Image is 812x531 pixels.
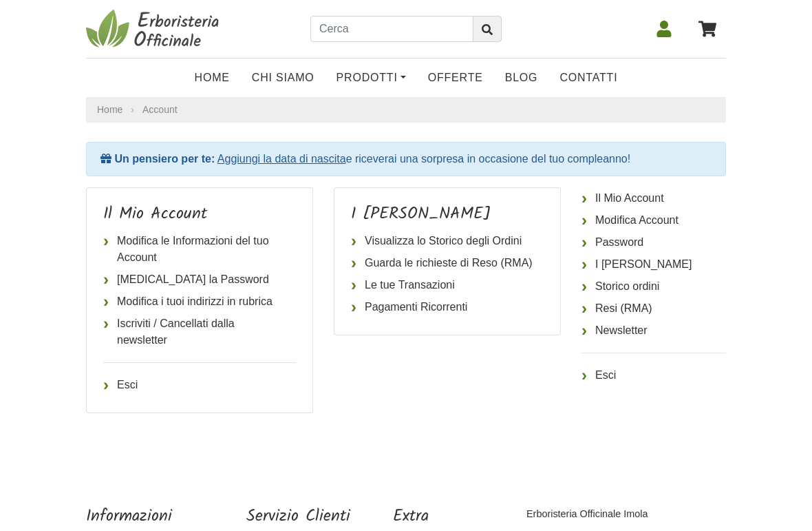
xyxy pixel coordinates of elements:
a: Pagamenti Ricorrenti [351,296,544,318]
a: Modifica Account [581,209,726,231]
a: Il Mio Account [581,187,726,209]
a: Le tue Transazioni [351,274,544,296]
h4: Il Mio Account [103,205,296,225]
a: [MEDICAL_DATA] la Password [103,269,296,291]
a: Account [142,104,178,115]
a: Resi (RMA) [581,298,726,320]
h5: Servizio Clienti [246,507,350,527]
a: Modifica le Informazioni del tuo Account [103,230,296,269]
h5: Extra [393,507,484,527]
a: I [PERSON_NAME] [581,253,726,275]
input: Cerca [310,16,473,42]
a: Newsletter [581,320,726,342]
a: Guarda le richieste di Reso (RMA) [351,252,544,274]
a: Esci [103,374,296,396]
a: Home [184,64,241,92]
a: Erboristeria Officinale Imola [526,508,648,519]
a: Contatti [548,64,628,92]
a: Prodotti [325,64,417,92]
h5: Informazioni [86,507,203,527]
h4: I [PERSON_NAME] [351,205,544,225]
a: Storico ordini [581,275,726,298]
a: Blog [494,64,549,92]
a: Iscriviti / Cancellati dalla newsletter [103,313,296,351]
a: Home [97,103,122,117]
img: Erboristeria Officinale [86,8,224,50]
a: OFFERTE [417,64,494,92]
a: Chi Siamo [241,64,325,92]
div: e riceverai una sorpresa in occasione del tuo compleanno! [86,142,726,176]
a: Password [581,231,726,253]
nav: breadcrumb [86,97,726,123]
a: Modifica i tuoi indirizzi in rubrica [103,291,296,313]
a: Aggiungi la data di nascita [217,153,346,165]
a: Esci [581,364,726,386]
strong: Un pensiero per te: [114,153,215,165]
a: Visualizza lo Storico degli Ordini [351,230,544,252]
